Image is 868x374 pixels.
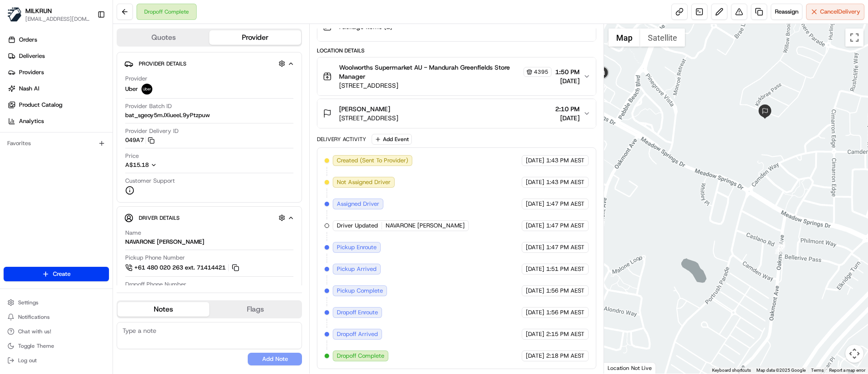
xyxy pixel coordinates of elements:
span: [EMAIL_ADDRESS][DOMAIN_NAME] [25,15,90,23]
button: Toggle fullscreen view [845,28,863,47]
span: Deliveries [19,52,45,60]
button: Driver Details [124,210,294,225]
span: [PERSON_NAME] [339,104,390,114]
span: 1:43 PM AEST [546,156,585,165]
span: 2:15 PM AEST [546,330,585,338]
div: 11 [775,241,785,251]
span: Provider Delivery ID [125,127,179,135]
span: Pickup Arrived [337,265,377,273]
span: [DATE] [526,178,544,186]
button: Show street map [609,28,640,47]
span: Providers [19,68,44,76]
span: Create [53,270,71,278]
a: Terms (opens in new tab) [811,368,824,373]
button: Provider [209,30,301,45]
span: Dropoff Phone Number [125,280,186,289]
button: Map camera controls [845,345,863,363]
span: 1:51 PM AEST [546,265,585,273]
button: Add Event [372,134,412,145]
button: Notes [118,302,209,317]
span: Driver Updated [337,222,378,230]
span: Toggle Theme [18,342,54,350]
button: Settings [4,296,109,309]
span: Provider [125,75,147,83]
button: Create [4,267,109,281]
span: 1:47 PM AEST [546,222,585,230]
button: Reassign [771,4,802,20]
span: [DATE] [526,222,544,230]
span: 2:18 PM AEST [546,352,585,360]
span: Assigned Driver [337,200,379,208]
button: Show satellite imagery [640,28,685,47]
span: Provider Batch ID [125,102,172,110]
button: Quotes [118,30,209,45]
a: Report a map error [829,368,865,373]
span: Nash AI [19,85,39,93]
span: [DATE] [526,287,544,295]
span: [DATE] [526,352,544,360]
button: Chat with us! [4,325,109,338]
span: Log out [18,357,37,364]
a: Analytics [4,114,113,128]
span: [DATE] [526,243,544,251]
span: 4395 [534,68,548,76]
span: Map data ©2025 Google [756,368,806,373]
span: Reassign [775,8,798,16]
span: bat_sgeoy5mJXiueeL9yPtzpuw [125,111,210,119]
a: Providers [4,65,113,80]
button: +61 480 020 263 ext. 71414421 [125,263,241,273]
a: Open this area in Google Maps (opens a new window) [606,362,636,374]
span: Pickup Enroute [337,243,377,251]
span: 1:50 PM [555,67,580,76]
span: Dropoff Complete [337,352,384,360]
span: Pickup Phone Number [125,254,185,262]
span: Dropoff Enroute [337,308,378,317]
span: NAVARONE [PERSON_NAME] [386,222,465,230]
span: [DATE] [526,156,544,165]
button: Flags [209,302,301,317]
span: 1:47 PM AEST [546,200,585,208]
div: NAVARONE [PERSON_NAME] [125,238,204,246]
button: A$15.18 [125,161,205,169]
img: uber-new-logo.jpeg [142,84,152,95]
span: A$15.18 [125,161,149,169]
button: Log out [4,354,109,367]
img: MILKRUN [7,7,22,22]
span: Provider Details [139,60,186,67]
span: Chat with us! [18,328,51,335]
span: Analytics [19,117,44,125]
button: MILKRUN [25,6,52,15]
div: Location Not Live [604,362,656,374]
span: Uber [125,85,138,93]
a: Orders [4,33,113,47]
span: Name [125,229,141,237]
span: Product Catalog [19,101,62,109]
a: Nash AI [4,81,113,96]
button: Toggle Theme [4,340,109,352]
span: Dropoff Arrived [337,330,378,338]
img: Google [606,362,636,374]
button: [PERSON_NAME][STREET_ADDRESS]2:10 PM[DATE] [317,99,595,128]
span: [STREET_ADDRESS] [339,114,398,123]
span: [DATE] [555,76,580,85]
span: 1:56 PM AEST [546,308,585,317]
div: Favorites [4,136,109,151]
a: Product Catalog [4,98,113,112]
span: Created (Sent To Provider) [337,156,408,165]
button: 049A7 [125,136,155,144]
span: Pickup Complete [337,287,383,295]
div: Delivery Activity [317,136,366,143]
span: 1:56 PM AEST [546,287,585,295]
span: Notifications [18,313,50,321]
a: Deliveries [4,49,113,63]
span: Driver Details [139,214,179,222]
button: CancelDelivery [806,4,864,20]
button: Woolworths Supermarket AU - Mandurah Greenfields Store Manager4395[STREET_ADDRESS]1:50 PM[DATE] [317,57,595,95]
span: [DATE] [526,265,544,273]
div: 10 [775,244,785,254]
span: Customer Support [125,177,175,185]
span: Woolworths Supermarket AU - Mandurah Greenfields Store Manager [339,63,521,81]
span: +61 480 020 263 ext. 71414421 [134,264,226,272]
div: Location Details [317,47,596,54]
